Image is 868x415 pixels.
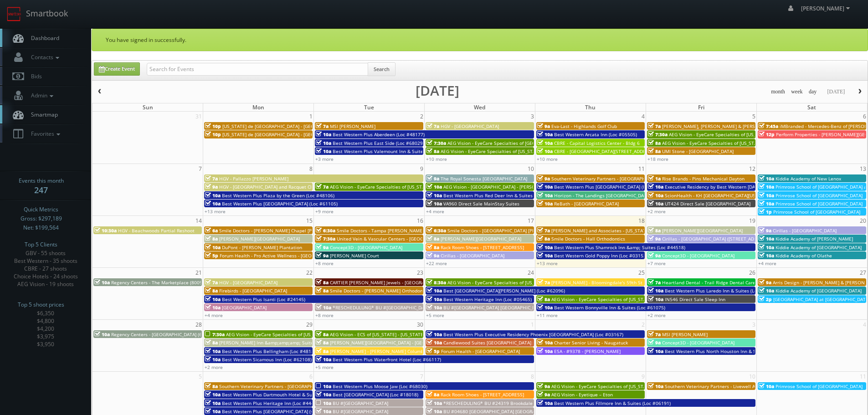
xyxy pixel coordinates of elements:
span: 2p [759,296,772,302]
span: 10a [205,200,221,207]
span: 5 [751,112,756,121]
span: Rise Brands - Pins Mechanical Dayton [662,175,745,182]
span: 7:30a [426,140,446,146]
span: AEG Vision - EyeCare Specialties of [US_STATE] - Carolina Family Vision [662,140,816,146]
span: Wed [474,103,485,111]
span: 7a [648,123,661,129]
span: Forum Health - Pro Active Wellness - [GEOGRAPHIC_DATA] [220,252,345,259]
span: Concept3D - [GEOGRAPHIC_DATA] [662,339,734,346]
span: 1a [648,175,661,182]
span: Best Western Plus Executive Residency Phoenix [GEOGRAPHIC_DATA] (Loc #03167) [443,331,623,338]
span: 10a [537,244,553,251]
a: +7 more [647,260,666,266]
span: 10a [205,356,221,363]
span: 8a [316,287,329,294]
span: ScionHealth - KH [GEOGRAPHIC_DATA][US_STATE] [665,192,772,199]
span: 7a [537,279,550,286]
span: [PERSON_NAME] Court [330,252,379,259]
span: Best Western Plus Shamrock Inn &amp; Suites (Loc #44518) [554,244,685,251]
span: 10a [537,192,553,199]
span: Cirillas - [GEOGRAPHIC_DATA] ([STREET_ADDRESS]) [662,236,771,242]
span: 10p [205,123,221,129]
span: 9a [316,252,329,259]
span: [PERSON_NAME] [801,5,853,12]
span: AEG Vision - EyeCare Specialties of [GEOGRAPHIC_DATA][US_STATE] - [GEOGRAPHIC_DATA] [447,140,642,146]
span: 10a [426,304,442,311]
span: AEG Vision - [GEOGRAPHIC_DATA] - [PERSON_NAME][GEOGRAPHIC_DATA] [443,184,600,190]
span: 10a [316,391,331,398]
span: Admin [26,92,56,99]
span: Contacts [26,53,62,61]
span: 10a [537,400,553,406]
span: 8a [426,148,439,154]
span: 7:30a [205,331,225,338]
span: 9a [648,339,661,346]
span: Best Western Plus East Side (Loc #68029) [333,140,424,146]
span: 10a [759,287,774,294]
span: Best Western Plus Fillmore Inn & Suites (Loc #06191) [554,400,671,406]
span: 10a [205,348,221,354]
span: 10a [759,200,774,207]
span: Best Western Gold Poppy Inn (Loc #03153) [554,252,647,259]
span: BU #04680 [GEOGRAPHIC_DATA] [GEOGRAPHIC_DATA] [443,408,560,415]
span: MSI [PERSON_NAME] [330,123,375,129]
span: 7a [426,123,439,129]
span: 8a [648,148,661,154]
a: +10 more [537,156,558,162]
span: Bids [26,72,42,80]
span: 9a [759,227,771,234]
button: month [768,86,788,97]
span: Best Western Plus Aberdeen (Loc #48177) [333,131,425,138]
span: 9a [537,123,550,129]
input: Search for Events [147,63,368,76]
span: HGV - [GEOGRAPHIC_DATA] [219,279,277,286]
span: 10a [648,287,663,294]
span: 10a [537,148,553,154]
span: HGV - [GEOGRAPHIC_DATA] and Racquet Club [219,184,317,190]
span: 8 [308,164,313,174]
a: +13 more [205,208,226,215]
span: 8a [537,236,550,242]
span: 3 [530,112,535,121]
span: Kiddie Academy of [PERSON_NAME] [776,236,853,242]
span: 9a [537,383,550,389]
span: 10a [537,184,553,190]
span: Primrose School of [GEOGRAPHIC_DATA] [776,383,863,389]
span: 10a [94,279,110,286]
span: 10:30a [94,227,117,234]
span: 8a [205,236,218,242]
span: BU #[GEOGRAPHIC_DATA] [GEOGRAPHIC_DATA] [443,304,545,311]
span: Concept3D - [GEOGRAPHIC_DATA] [662,252,734,259]
span: Best Western Plus [GEOGRAPHIC_DATA] (Loc #64008) [554,184,670,190]
span: United Vein & Vascular Centers - [GEOGRAPHIC_DATA] [337,236,454,242]
span: Best Western Plus Waterfront Hotel (Loc #66117) [333,356,441,363]
span: Fri [698,103,704,111]
span: 10a [537,131,553,138]
a: +2 more [647,208,666,215]
span: 10a [759,383,774,389]
span: 10 [527,164,535,174]
span: 8a [205,339,218,346]
span: MSI [PERSON_NAME] [662,331,708,338]
a: +11 more [537,312,558,318]
span: Eva-Last - Highlands Golf Club [551,123,617,129]
span: 10a [759,175,774,182]
span: Concept3D - [GEOGRAPHIC_DATA] [330,244,402,251]
span: 10a [426,287,442,294]
span: 7:45a [759,123,778,129]
strong: 247 [34,184,48,195]
span: Southern Veterinary Partners - [GEOGRAPHIC_DATA] [219,383,332,389]
span: Southern Veterinary Partners - Livewell Animal Urgent Care of [GEOGRAPHIC_DATA] [665,383,847,389]
span: 7a [316,184,329,190]
span: 8a [316,339,329,346]
span: Favorites [26,130,62,138]
span: 6 [862,112,867,121]
span: Smile Doctors - [PERSON_NAME] Chapel [PERSON_NAME] Orthodontic [219,227,371,234]
span: UT424 Direct Sale [GEOGRAPHIC_DATA] [665,200,750,207]
span: [PERSON_NAME][GEOGRAPHIC_DATA] [219,236,300,242]
span: 7a [537,227,550,234]
span: 10a [759,184,774,190]
a: +5 more [426,312,444,318]
span: HGV - [GEOGRAPHIC_DATA] [441,123,499,129]
span: Smile Doctors - [PERSON_NAME] Orthodontics [330,287,431,294]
